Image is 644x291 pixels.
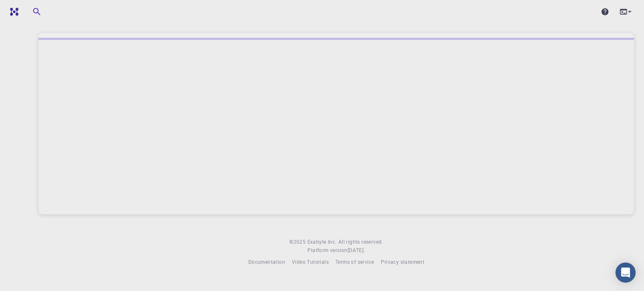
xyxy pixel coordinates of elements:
a: Privacy statement [381,258,424,266]
a: Video Tutorials [292,258,329,266]
div: Open Intercom Messenger [615,263,636,283]
span: © 2025 [289,238,307,246]
span: All rights reserved. [338,238,383,246]
a: Documentation [248,258,285,266]
img: logo [7,8,18,16]
span: Exabyte Inc. [307,238,337,245]
span: Platform version [307,246,347,255]
span: Terms of service [335,258,374,265]
a: [DATE]. [348,246,365,255]
span: Video Tutorials [292,258,329,265]
span: Documentation [248,258,285,265]
a: Terms of service [335,258,374,266]
span: [DATE] . [348,247,365,253]
a: Exabyte Inc. [307,238,337,246]
span: Privacy statement [381,258,424,265]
